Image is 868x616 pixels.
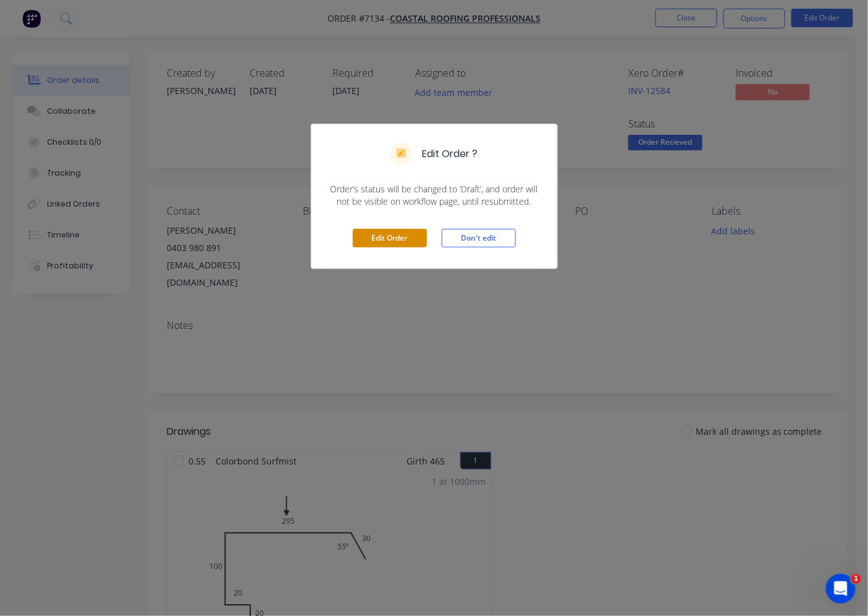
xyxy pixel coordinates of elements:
[353,229,427,247] button: Edit Order
[826,574,856,604] iframe: Intercom live chat
[422,147,478,161] h5: Edit Order ?
[851,574,861,584] span: 1
[326,183,542,208] span: Order’s status will be changed to ‘Draft’, and order will not be visible on workflow page, until ...
[442,229,516,247] button: Don't edit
